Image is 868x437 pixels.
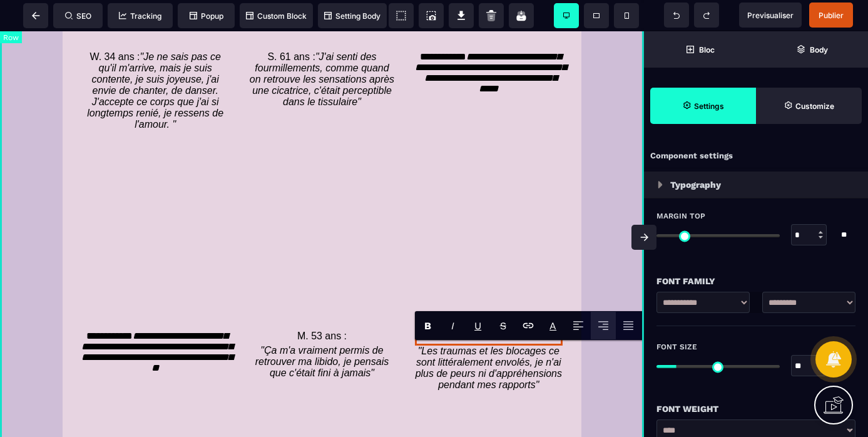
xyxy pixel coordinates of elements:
[491,312,516,339] span: Strike-through
[670,177,721,192] p: Typography
[756,31,868,68] span: Open Layer Manager
[500,320,506,332] s: S
[656,274,855,289] div: Font Family
[248,296,396,314] text: M. 53 ans :
[246,11,307,21] span: Custom Block
[656,342,697,352] span: Font Size
[656,211,705,221] span: Margin Top
[81,17,229,102] text: W. 34 ans :
[419,3,444,28] span: Screenshot
[441,312,466,339] span: Italic
[747,11,794,20] span: Previsualiser
[87,20,226,98] i: "Je ne sais pas ce qu'il m'arrive, mais je suis contente, je suis joyeuse, j'ai envie de chanter,...
[255,314,389,347] i: "Ça m'a vraiment permis de retrouver ma libido, je pensais que c'était fini à jamais"
[739,3,802,28] span: Preview
[650,88,756,124] span: Settings
[641,312,666,339] span: Align Right
[819,11,844,20] span: Publier
[566,312,591,339] span: Align Left
[466,312,491,339] span: Underline
[424,320,431,332] b: B
[451,320,454,332] i: I
[416,314,562,359] i: "Les traumas et les blocages ce sont littéralement envolés, je n'ai plus de peurs ni d'appréhensi...
[644,144,868,168] div: Component settings
[474,320,481,332] u: U
[549,320,556,332] p: A
[658,181,663,188] img: loading
[516,312,541,339] span: Link
[644,31,756,68] span: Open Blocks
[389,3,414,28] span: View components
[248,17,396,80] text: S. 61 ans :
[324,11,380,21] span: Setting Body
[591,312,616,339] span: Align Center
[65,11,91,21] span: SEO
[656,401,855,416] div: Font Weight
[699,45,715,54] strong: Bloc
[756,88,862,124] span: Open Style Manager
[190,11,223,21] span: Popup
[119,11,161,21] span: Tracking
[694,101,724,111] strong: Settings
[416,312,441,339] span: Bold
[549,320,556,332] label: Font color
[810,45,828,54] strong: Body
[795,101,834,111] strong: Customize
[616,312,641,339] span: Align Justify
[250,20,397,76] i: "J'ai senti des fourmillements, comme quand on retrouve les sensations après une cicatrice, c'éta...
